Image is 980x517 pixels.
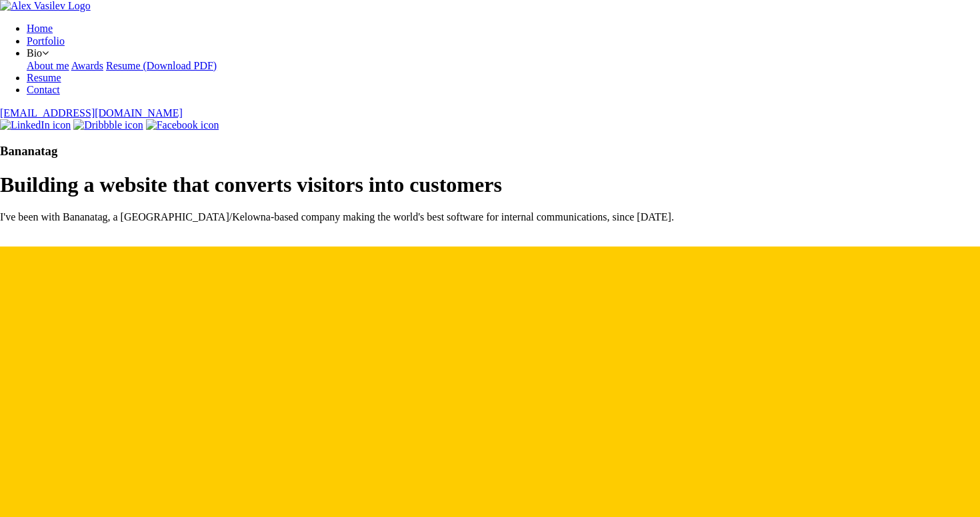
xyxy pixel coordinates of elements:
a: About me [27,60,69,71]
a: Contact [27,84,60,95]
a: Awards [71,60,103,71]
img: Dribbble icon [73,119,143,131]
a: Bio [27,47,49,59]
a: Resume (Download PDF) [106,60,217,71]
a: Home [27,23,53,34]
img: Facebook icon [146,119,219,131]
a: Resume [27,72,61,83]
a: Portfolio [27,35,65,47]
